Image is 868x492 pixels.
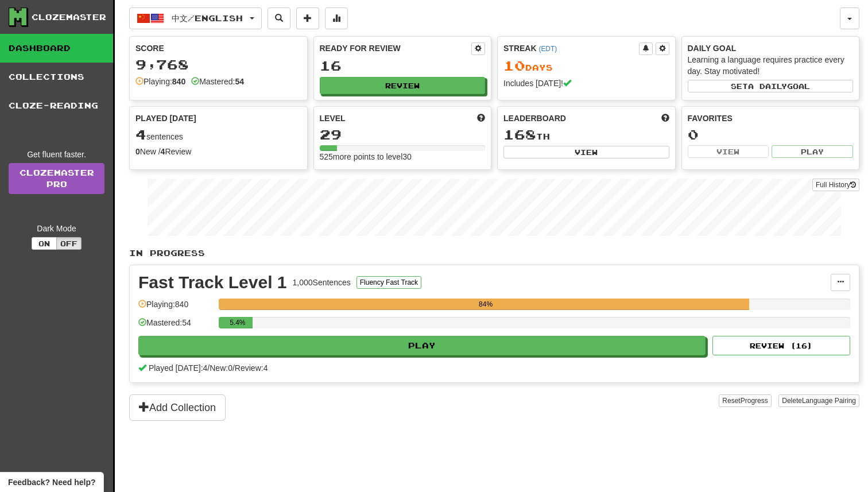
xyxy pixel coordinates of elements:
[778,394,859,407] button: DeleteLanguage Pairing
[138,317,213,336] div: Mastered: 54
[503,126,536,142] span: 168
[688,80,854,92] button: Seta dailygoal
[161,147,165,156] strong: 4
[138,274,287,291] div: Fast Track Level 1
[688,42,854,54] div: Daily Goal
[661,113,669,124] span: This week in points, UTC
[772,145,853,158] button: Play
[356,276,421,289] button: Fluency Fast Track
[503,59,669,73] div: Day s
[32,237,57,250] button: On
[235,77,244,86] strong: 54
[719,394,771,407] button: ResetProgress
[9,163,104,194] a: ClozemasterPro
[320,59,486,73] div: 16
[172,13,243,23] span: 中文 / English
[296,7,319,29] button: Add sentence to collection
[232,363,235,373] span: /
[9,223,104,234] div: Dark Mode
[9,149,104,160] div: Get fluent faster.
[293,277,351,288] div: 1,000 Sentences
[325,7,348,29] button: More stats
[812,179,859,191] button: Full History
[135,127,301,142] div: sentences
[320,127,486,142] div: 29
[135,76,185,87] div: Playing:
[207,363,210,373] span: /
[191,76,244,87] div: Mastered:
[149,363,207,373] span: Played [DATE]: 4
[222,299,749,310] div: 84%
[222,317,253,328] div: 5.4%
[688,54,854,77] div: Learning a language requires practice every day. Stay motivated!
[210,363,232,373] span: New: 0
[135,147,140,156] strong: 0
[320,42,472,54] div: Ready for Review
[503,127,669,142] div: th
[129,7,262,29] button: 中文/English
[320,77,486,94] button: Review
[688,145,769,158] button: View
[129,247,859,259] p: In Progress
[503,113,566,124] span: Leaderboard
[8,476,95,488] span: Open feedback widget
[320,151,486,162] div: 525 more points to level 30
[135,42,301,54] div: Score
[135,113,196,124] span: Played [DATE]
[129,394,226,421] button: Add Collection
[135,146,301,157] div: New / Review
[477,113,485,124] span: Score more points to level up
[138,336,706,355] button: Play
[503,42,639,54] div: Streak
[172,77,185,86] strong: 840
[538,45,557,53] a: (EDT)
[268,7,290,29] button: Search sentences
[138,299,213,317] div: Playing: 840
[503,57,525,73] span: 10
[320,113,346,124] span: Level
[235,363,268,373] span: Review: 4
[135,126,146,142] span: 4
[688,127,854,142] div: 0
[712,336,850,355] button: Review (16)
[748,82,787,90] span: a daily
[802,397,856,405] span: Language Pairing
[503,78,669,89] div: Includes [DATE]!
[688,113,854,124] div: Favorites
[32,11,106,23] div: Clozemaster
[741,397,768,405] span: Progress
[503,146,669,158] button: View
[56,237,82,250] button: Off
[135,57,301,72] div: 9,768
